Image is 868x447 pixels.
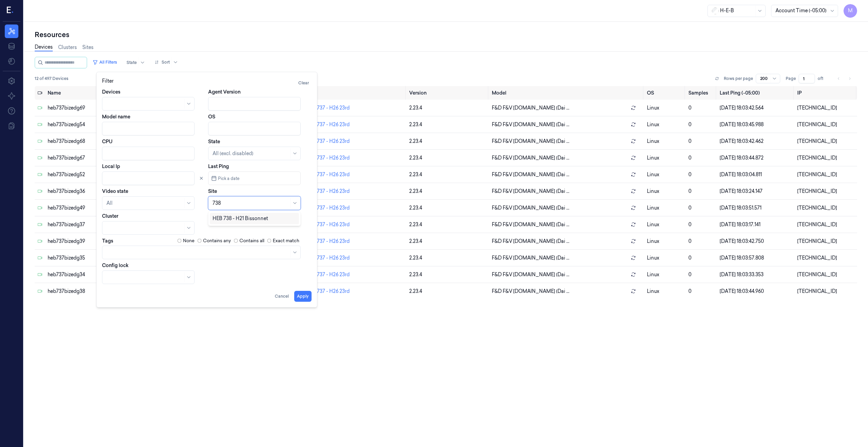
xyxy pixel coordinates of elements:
p: linux [647,288,683,295]
th: Last Ping (-05:00) [717,86,795,100]
div: 2.23.4 [409,121,486,128]
button: All Filters [90,57,120,68]
label: Contains all [239,237,264,244]
div: [TECHNICAL_ID] [797,171,854,178]
a: HEB 737 - H26 23rd [306,121,350,128]
div: heb737bizedg52 [48,171,146,178]
div: [TECHNICAL_ID] [797,204,854,212]
p: linux [647,271,683,278]
div: 2.23.4 [409,138,486,145]
button: Clear [296,78,312,88]
label: State [208,138,220,145]
div: heb737bizedg54 [48,121,146,128]
div: [TECHNICAL_ID] [797,238,854,245]
a: HEB 737 - H26 23rd [306,105,350,111]
div: heb737bizedg34 [48,271,146,278]
p: linux [647,188,683,195]
label: None [183,237,195,244]
a: Clusters [58,44,77,51]
a: HEB 737 - H26 23rd [306,238,350,244]
label: Exact match [273,237,299,244]
button: Apply [294,291,312,302]
div: [DATE] 18:03:51.571 [720,204,792,212]
div: 2.23.4 [409,254,486,262]
div: 2.23.4 [409,204,486,212]
div: 2.23.4 [409,154,486,162]
button: Pick a date [208,171,301,185]
div: [DATE] 18:03:17.141 [720,221,792,228]
div: [TECHNICAL_ID] [797,188,854,195]
a: Devices [35,44,53,51]
div: 0 [688,138,714,145]
div: 0 [688,204,714,212]
div: [DATE] 18:03:44.872 [720,154,792,162]
div: heb737bizedg35 [48,254,146,262]
p: linux [647,254,683,262]
div: HEB 738 - H21 Bissonnet [213,215,268,222]
div: Filter [102,78,312,88]
span: F&D F&V [DOMAIN_NAME] (Dai ... [492,221,569,228]
a: HEB 737 - H26 23rd [306,221,350,228]
span: of 1 [818,76,829,82]
span: Page [786,76,796,82]
p: linux [647,171,683,178]
label: Tags [102,238,113,243]
a: HEB 737 - H26 23rd [306,188,350,194]
a: HEB 737 - H26 23rd [306,288,350,294]
div: 0 [688,121,714,128]
div: [DATE] 18:03:04.811 [720,171,792,178]
div: heb737bizedg68 [48,138,146,145]
div: 0 [688,188,714,195]
div: [DATE] 18:03:24.147 [720,188,792,195]
div: heb737bizedg38 [48,288,146,295]
label: Local Ip [102,163,120,170]
div: [DATE] 18:03:45.988 [720,121,792,128]
div: 2.23.4 [409,238,486,245]
div: 2.23.4 [409,104,486,112]
span: F&D F&V [DOMAIN_NAME] (Dai ... [492,138,569,145]
span: F&D F&V [DOMAIN_NAME] (Dai ... [492,238,569,245]
div: [DATE] 18:03:42.462 [720,138,792,145]
div: [TECHNICAL_ID] [797,104,854,112]
label: Site [208,188,217,195]
div: heb737bizedg49 [48,204,146,212]
p: linux [647,138,683,145]
label: Last Ping [208,163,229,170]
p: linux [647,121,683,128]
th: OS [644,86,686,100]
span: Pick a date [217,175,239,182]
a: Sites [82,44,94,51]
div: [DATE] 18:03:57.808 [720,254,792,262]
th: Version [406,86,489,100]
a: HEB 737 - H26 23rd [306,271,350,278]
div: [TECHNICAL_ID] [797,221,854,228]
div: 2.23.4 [409,221,486,228]
span: F&D F&V [DOMAIN_NAME] (Dai ... [492,104,569,112]
label: Contains any [203,237,231,244]
th: Name [45,86,148,100]
p: linux [647,221,683,228]
label: Config lock [102,262,129,269]
div: [TECHNICAL_ID] [797,154,854,162]
span: F&D F&V [DOMAIN_NAME] (Dai ... [492,188,569,195]
label: Cluster [102,213,118,219]
p: linux [647,104,683,112]
div: [TECHNICAL_ID] [797,121,854,128]
nav: pagination [834,74,854,83]
th: Samples [686,86,717,100]
div: 0 [688,104,714,112]
div: 0 [688,254,714,262]
div: [TECHNICAL_ID] [797,254,854,262]
span: F&D F&V [DOMAIN_NAME] (Dai ... [492,204,569,212]
label: OS [208,113,215,120]
th: IP [795,86,857,100]
button: M [844,4,857,18]
div: heb737bizedg39 [48,238,146,245]
th: Site [303,86,406,100]
div: [TECHNICAL_ID] [797,138,854,145]
div: [DATE] 18:03:44.960 [720,288,792,295]
div: heb737bizedg37 [48,221,146,228]
div: 2.23.4 [409,288,486,295]
div: 0 [688,288,714,295]
p: linux [647,238,683,245]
